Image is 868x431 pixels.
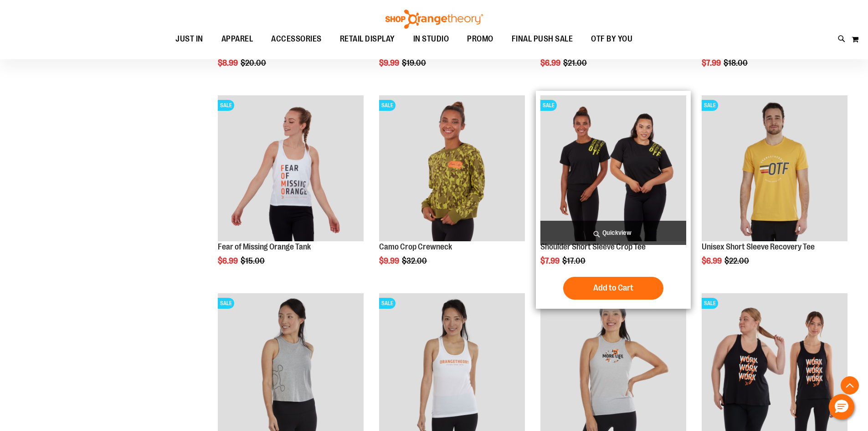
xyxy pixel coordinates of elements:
[402,58,427,68] span: $19.00
[218,256,239,265] span: $6.99
[702,95,847,243] a: Product image for Unisex Short Sleeve Recovery TeeSALE
[591,29,632,49] span: OTF BY YOU
[841,376,859,395] button: Back To Top
[262,29,331,50] a: ACCESSORIES
[540,95,686,243] a: Product image for Shoulder Short Sleeve Crop TeeSALE
[540,221,686,245] a: Quickview
[562,256,587,265] span: $17.00
[540,242,646,251] a: Shoulder Short Sleeve Crop Tee
[241,256,266,265] span: $15.00
[218,95,364,243] a: Product image for Fear of Missing Orange TankSALE
[540,58,562,68] span: $6.99
[331,29,404,50] a: RETAIL DISPLAY
[536,91,691,309] div: product
[218,95,364,241] img: Product image for Fear of Missing Orange Tank
[702,95,847,241] img: Product image for Unisex Short Sleeve Recovery Tee
[563,58,588,68] span: $21.00
[563,277,663,300] button: Add to Cart
[384,10,484,29] img: Shop Orangetheory
[582,29,642,50] a: OTF BY YOU
[724,58,749,68] span: $18.00
[702,242,815,251] a: Unisex Short Sleeve Recovery Tee
[340,29,395,49] span: RETAIL DISPLAY
[218,298,234,309] span: SALE
[379,256,401,265] span: $9.99
[724,256,750,265] span: $22.00
[503,29,582,50] a: FINAL PUSH SALE
[413,29,449,49] span: IN STUDIO
[218,242,311,251] a: Fear of Missing Orange Tank
[379,95,525,241] img: Product image for Camo Crop Crewneck
[213,91,368,289] div: product
[702,298,718,309] span: SALE
[702,100,718,111] span: SALE
[702,256,723,265] span: $6.99
[375,91,529,289] div: product
[221,29,253,49] span: APPAREL
[458,29,503,50] a: PROMO
[593,283,633,293] span: Add to Cart
[379,95,525,243] a: Product image for Camo Crop CrewneckSALE
[218,100,234,111] span: SALE
[512,29,573,49] span: FINAL PUSH SALE
[697,91,852,289] div: product
[829,394,854,420] button: Hello, have a question? Let’s chat.
[402,256,428,265] span: $32.00
[166,29,212,50] a: JUST IN
[271,29,322,49] span: ACCESSORIES
[379,58,401,68] span: $9.99
[379,242,452,251] a: Camo Crop Crewneck
[540,95,686,241] img: Product image for Shoulder Short Sleeve Crop Tee
[467,29,493,49] span: PROMO
[404,29,458,50] a: IN STUDIO
[218,58,239,68] span: $8.99
[241,58,267,68] span: $20.00
[212,29,262,49] a: APPAREL
[379,298,395,309] span: SALE
[540,256,561,265] span: $7.99
[175,29,203,49] span: JUST IN
[540,100,557,111] span: SALE
[379,100,395,111] span: SALE
[702,58,722,68] span: $7.99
